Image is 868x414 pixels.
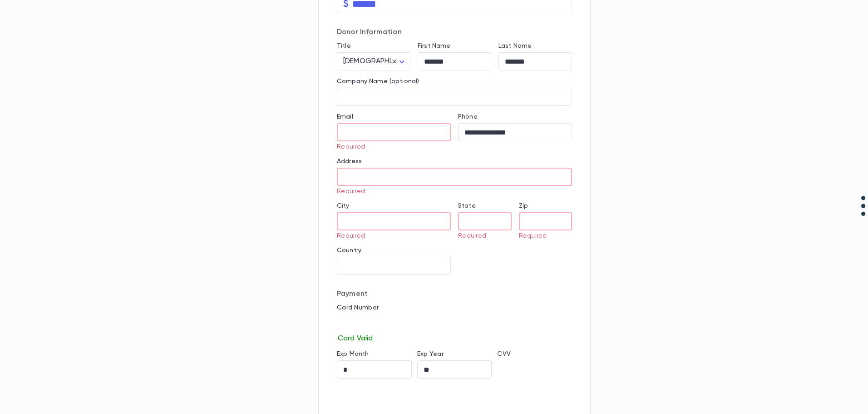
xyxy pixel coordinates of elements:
label: Company Name (optional) [337,78,419,85]
label: City [337,202,350,209]
p: Donor Information [337,28,572,37]
label: Email [337,113,353,120]
p: Required [337,188,566,195]
p: Required [337,143,444,150]
label: State [458,202,476,209]
label: Address [337,158,362,165]
label: Phone [458,113,478,120]
p: Card Number [337,304,572,311]
label: Exp Year [417,350,444,358]
p: Required [519,232,566,239]
span: [DEMOGRAPHIC_DATA] [343,58,421,65]
label: Last Name [498,42,532,50]
label: Exp Month [337,350,369,358]
label: First Name [418,42,450,50]
label: Title [337,42,351,50]
iframe: card [337,314,572,332]
p: Required [458,232,505,239]
iframe: cvv [497,360,572,379]
p: CVV [497,350,572,358]
p: Required [337,232,444,239]
p: Card Valid [337,332,572,343]
label: Zip [519,202,528,209]
p: Payment [337,289,572,299]
div: [DEMOGRAPHIC_DATA] [337,53,410,70]
label: Country [337,247,361,254]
